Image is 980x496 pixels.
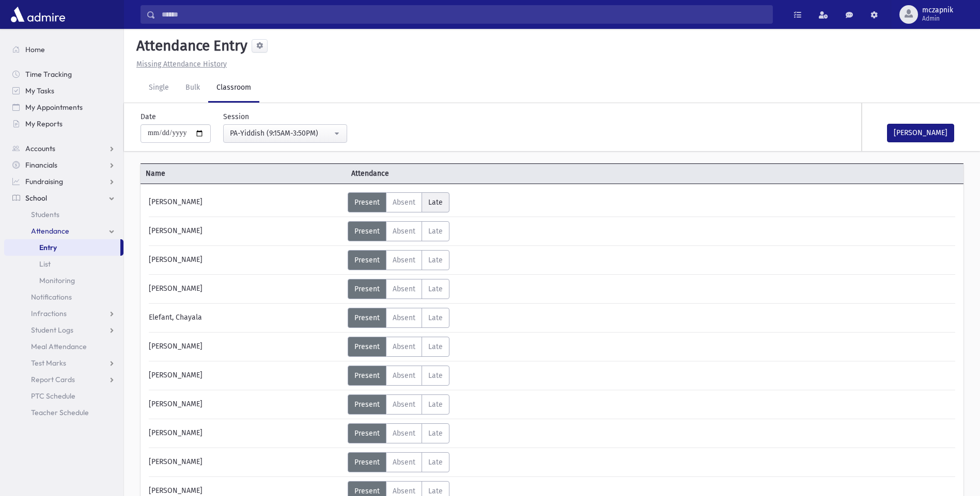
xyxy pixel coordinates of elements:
[25,144,55,153] span: Accounts
[144,308,348,328] div: Elefant, Chayala
[4,206,123,223] a: Students
[144,337,348,357] div: [PERSON_NAME]
[31,309,67,318] span: Infractions
[428,198,443,207] span: Late
[354,198,380,207] span: Present
[428,342,443,351] span: Late
[144,279,348,299] div: [PERSON_NAME]
[132,60,227,69] a: Missing Attendance History
[354,400,380,409] span: Present
[141,74,177,103] a: Single
[25,160,57,170] span: Financials
[393,227,415,236] span: Absent
[31,325,73,335] span: Student Logs
[428,227,443,236] span: Late
[4,115,123,132] a: My Reports
[25,45,45,54] span: Home
[4,388,123,404] a: PTC Schedule
[4,272,123,289] a: Monitoring
[348,423,449,443] div: AttTypes
[354,458,380,467] span: Present
[25,193,47,203] span: School
[4,190,123,206] a: School
[354,429,380,438] span: Present
[39,243,57,252] span: Entry
[25,103,83,112] span: My Appointments
[141,168,346,179] span: Name
[348,279,449,299] div: AttTypes
[354,371,380,380] span: Present
[208,74,259,103] a: Classroom
[428,458,443,467] span: Late
[348,337,449,357] div: AttTypes
[348,221,449,241] div: AttTypes
[4,66,123,82] a: Time Tracking
[144,366,348,386] div: [PERSON_NAME]
[141,111,156,122] label: Date
[393,198,415,207] span: Absent
[144,423,348,443] div: [PERSON_NAME]
[428,371,443,380] span: Late
[39,276,75,285] span: Monitoring
[348,452,449,472] div: AttTypes
[4,289,123,305] a: Notifications
[25,86,54,95] span: My Tasks
[144,452,348,472] div: [PERSON_NAME]
[25,70,72,79] span: Time Tracking
[8,4,68,25] img: AdmirePro
[922,14,953,23] span: Admin
[348,308,449,328] div: AttTypes
[393,313,415,322] span: Absent
[25,119,63,128] span: My Reports
[31,375,75,384] span: Report Cards
[223,111,249,122] label: Session
[428,429,443,438] span: Late
[393,342,415,351] span: Absent
[428,313,443,322] span: Late
[132,37,247,55] h5: Attendance Entry
[39,259,51,269] span: List
[25,177,63,186] span: Fundraising
[354,256,380,264] span: Present
[4,223,123,239] a: Attendance
[144,394,348,415] div: [PERSON_NAME]
[393,400,415,409] span: Absent
[428,285,443,293] span: Late
[354,227,380,236] span: Present
[31,342,87,351] span: Meal Attendance
[348,366,449,386] div: AttTypes
[393,285,415,293] span: Absent
[31,210,59,219] span: Students
[393,487,415,495] span: Absent
[348,192,449,212] div: AttTypes
[354,313,380,322] span: Present
[346,168,552,179] span: Attendance
[348,394,449,415] div: AttTypes
[393,371,415,380] span: Absent
[31,226,69,236] span: Attendance
[144,192,348,212] div: [PERSON_NAME]
[4,404,123,421] a: Teacher Schedule
[4,140,123,157] a: Accounts
[393,458,415,467] span: Absent
[428,487,443,495] span: Late
[4,338,123,355] a: Meal Attendance
[393,256,415,264] span: Absent
[155,5,772,24] input: Search
[428,256,443,264] span: Late
[144,250,348,270] div: [PERSON_NAME]
[223,124,347,143] button: PA-Yiddish (9:15AM-3:50PM)
[4,305,123,322] a: Infractions
[4,99,123,115] a: My Appointments
[887,124,954,142] button: [PERSON_NAME]
[922,6,953,14] span: mczapnik
[144,221,348,241] div: [PERSON_NAME]
[4,41,123,58] a: Home
[230,128,332,139] div: PA-Yiddish (9:15AM-3:50PM)
[4,371,123,388] a: Report Cards
[31,358,66,368] span: Test Marks
[4,157,123,173] a: Financials
[4,173,123,190] a: Fundraising
[4,82,123,99] a: My Tasks
[348,250,449,270] div: AttTypes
